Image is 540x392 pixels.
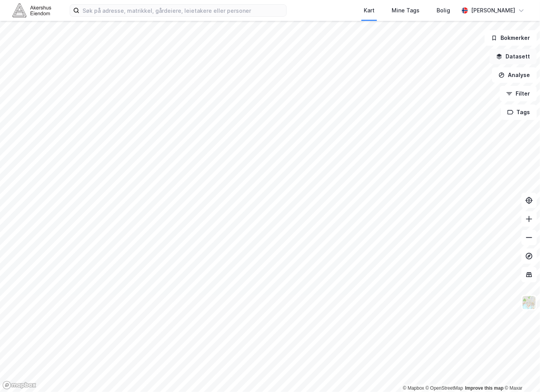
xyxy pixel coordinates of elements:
a: Mapbox [403,385,424,391]
div: Kontrollprogram for chat [501,355,540,392]
button: Tags [501,104,537,120]
div: Mine Tags [392,6,420,15]
iframe: Chat Widget [501,355,540,392]
img: Z [522,295,537,310]
button: Bokmerker [485,30,537,46]
button: Datasett [490,49,537,64]
a: Improve this map [465,385,504,391]
div: [PERSON_NAME] [471,6,515,15]
img: akershus-eiendom-logo.9091f326c980b4bce74ccdd9f866810c.svg [12,3,51,17]
a: Mapbox homepage [2,381,36,390]
div: Bolig [437,6,450,15]
input: Søk på adresse, matrikkel, gårdeiere, leietakere eller personer [79,5,286,16]
button: Filter [500,86,537,101]
button: Analyse [492,67,537,83]
div: Kart [364,6,375,15]
a: OpenStreetMap [426,385,463,391]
